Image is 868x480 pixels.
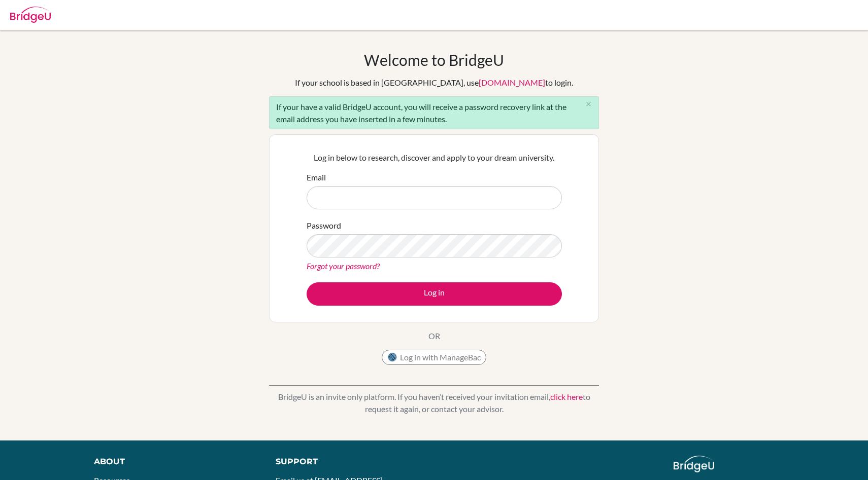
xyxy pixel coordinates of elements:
i: close [585,100,592,108]
button: Log in with ManageBac [382,350,486,365]
label: Password [307,219,341,232]
div: About [94,456,253,468]
img: logo_white@2x-f4f0deed5e89b7ecb1c2cc34c3e3d731f90f0f143d5ea2071677605dd97b5244.png [674,456,715,472]
a: [DOMAIN_NAME] [479,78,545,87]
a: Forgot your password? [307,261,380,271]
p: OR [428,330,440,342]
button: Close [578,97,598,112]
p: BridgeU is an invite only platform. If you haven’t received your invitation email, to request it ... [269,391,599,415]
h1: Welcome to BridgeU [364,51,504,69]
p: Log in below to research, discover and apply to your dream university. [307,152,562,164]
div: If your school is based in [GEOGRAPHIC_DATA], use to login. [295,77,573,89]
label: Email [307,171,326,183]
img: Bridge-U [10,7,51,23]
a: click here [550,392,583,401]
button: Log in [307,282,562,306]
div: If your have a valid BridgeU account, you will receive a password recovery link at the email addr... [269,96,599,129]
div: Support [276,456,423,468]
